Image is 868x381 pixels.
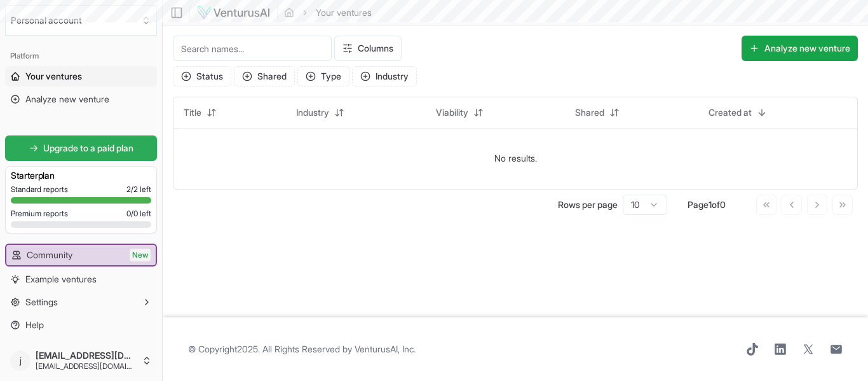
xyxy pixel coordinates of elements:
[5,46,157,66] div: Platform
[720,199,726,210] span: 0
[5,292,157,312] button: Settings
[184,106,201,119] span: Title
[567,102,627,123] button: Shared
[742,36,858,61] button: Analyze new venture
[234,66,295,87] button: Shared
[436,106,468,119] span: Viability
[25,93,109,106] span: Analyze new venture
[352,66,417,87] button: Industry
[701,102,775,123] button: Created at
[173,66,231,87] button: Status
[334,36,402,61] button: Columns
[688,199,709,210] span: Page
[11,169,151,182] h3: Starter plan
[126,209,151,219] span: 0 / 0 left
[173,36,332,61] input: Search names...
[11,184,68,195] span: Standard reports
[173,128,857,189] td: No results.
[288,102,352,123] button: Industry
[712,199,720,210] span: of
[25,70,82,83] span: Your ventures
[10,350,31,371] span: j
[355,343,414,354] a: VenturusAI, Inc
[25,319,44,331] span: Help
[5,89,157,109] a: Analyze new venture
[188,343,416,356] span: © Copyright 2025 . All Rights Reserved by .
[130,249,151,261] span: New
[297,66,349,87] button: Type
[27,249,72,261] span: Community
[126,184,151,195] span: 2 / 2 left
[25,296,58,308] span: Settings
[5,345,157,376] button: j[EMAIL_ADDRESS][DOMAIN_NAME][EMAIL_ADDRESS][DOMAIN_NAME]
[575,106,604,119] span: Shared
[558,198,618,211] p: Rows per page
[11,209,68,219] span: Premium reports
[5,66,157,87] a: Your ventures
[296,106,329,119] span: Industry
[43,142,133,155] span: Upgrade to a paid plan
[709,199,712,210] span: 1
[428,102,491,123] button: Viability
[36,361,137,371] span: [EMAIL_ADDRESS][DOMAIN_NAME]
[25,273,97,286] span: Example ventures
[36,350,137,361] span: [EMAIL_ADDRESS][DOMAIN_NAME]
[5,315,157,335] a: Help
[176,102,224,123] button: Title
[5,269,157,289] a: Example ventures
[6,245,156,265] a: CommunityNew
[5,135,157,161] a: Upgrade to a paid plan
[709,106,752,119] span: Created at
